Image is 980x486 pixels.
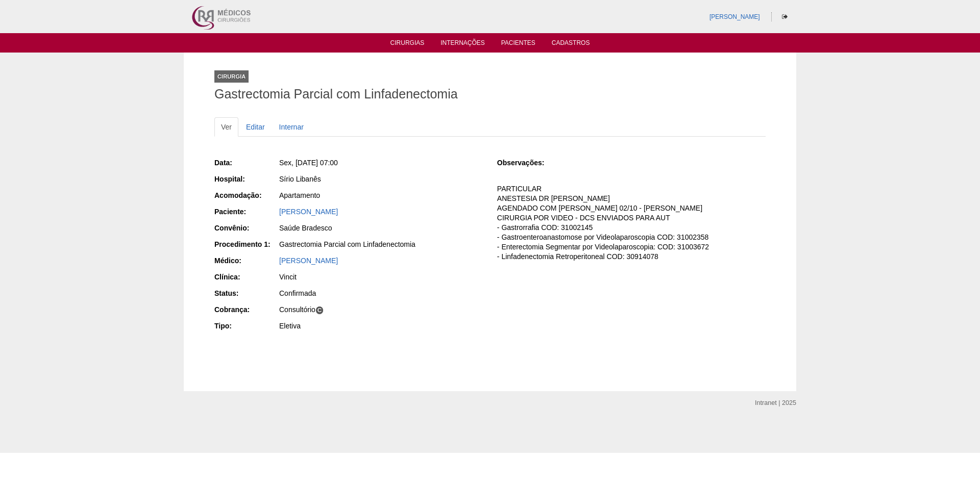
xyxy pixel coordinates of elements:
[279,174,483,184] div: Sírio Libanês
[239,117,272,137] a: Editar
[440,39,485,49] a: Internações
[279,239,483,249] div: Gastrectomia Parcial com Linfadenectomia
[782,14,788,20] i: Sair
[279,321,483,331] div: Eletiva
[214,190,278,200] div: Acomodação:
[390,39,425,49] a: Cirurgias
[279,159,338,167] span: Sex, [DATE] 07:00
[214,174,278,184] div: Hospital:
[214,223,278,233] div: Convênio:
[709,13,760,20] a: [PERSON_NAME]
[279,272,483,282] div: Vincit
[279,208,338,216] a: [PERSON_NAME]
[501,39,535,49] a: Pacientes
[214,304,278,315] div: Cobrança:
[497,158,561,168] div: Observações:
[214,207,278,217] div: Paciente:
[214,70,249,83] div: Cirurgia
[497,184,766,261] p: PARTICULAR ANESTESIA DR [PERSON_NAME] AGENDADO COM [PERSON_NAME] 02/10 - [PERSON_NAME] CIRURGIA P...
[279,304,483,315] div: Consultório
[552,39,590,49] a: Cadastros
[214,117,238,137] a: Ver
[315,306,324,315] span: C
[279,257,338,265] a: [PERSON_NAME]
[279,223,483,233] div: Saúde Bradesco
[279,190,483,200] div: Apartamento
[214,255,278,266] div: Médico:
[279,288,483,298] div: Confirmada
[214,321,278,331] div: Tipo:
[214,288,278,298] div: Status:
[214,272,278,282] div: Clínica:
[214,158,278,168] div: Data:
[214,88,766,100] h1: Gastrectomia Parcial com Linfadenectomia
[273,117,310,137] a: Internar
[755,398,796,408] div: Intranet | 2025
[214,239,278,249] div: Procedimento 1:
